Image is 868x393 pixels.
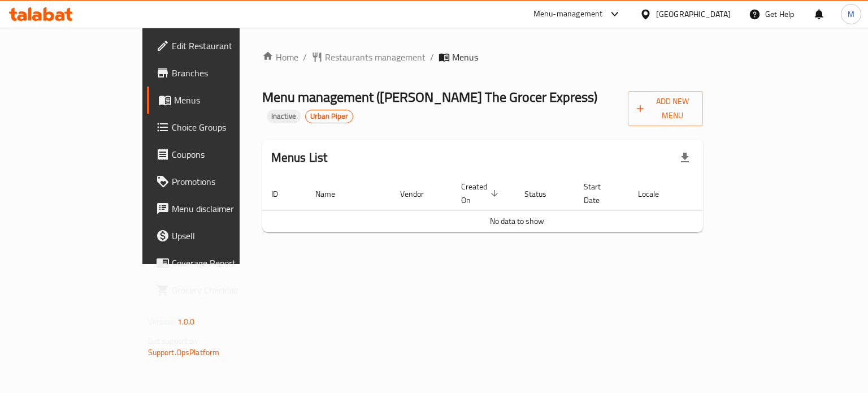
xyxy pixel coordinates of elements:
span: Created On [461,180,502,207]
div: Export file [671,144,698,171]
span: Vendor [400,187,439,201]
a: Support.OpsPlatform [148,345,220,360]
span: Restaurants management [325,50,426,64]
a: Coverage Report [147,249,288,277]
a: Coupons [147,141,288,168]
div: [GEOGRAPHIC_DATA] [656,8,731,20]
a: Choice Groups [147,114,288,141]
span: Name [315,187,350,201]
li: / [303,50,307,64]
h2: Menus List [271,149,328,166]
span: Grocery Checklist [172,283,279,297]
a: Restaurants management [311,50,426,64]
span: Version: [148,314,176,329]
span: Promotions [172,175,279,188]
span: Coverage Report [172,256,279,270]
span: Menus [174,93,279,107]
div: Menu-management [533,7,603,21]
a: Branches [147,59,288,87]
span: No data to show [490,214,544,228]
span: Status [524,187,561,201]
span: Choice Groups [172,120,279,134]
span: Menu disclaimer [172,202,279,215]
a: Grocery Checklist [147,277,288,304]
table: enhanced table [262,176,772,232]
a: Menus [147,87,288,114]
span: Menus [452,50,478,64]
span: Edit Restaurant [172,39,279,53]
li: / [430,50,434,64]
span: Coupons [172,148,279,161]
a: Edit Restaurant [147,32,288,59]
th: Actions [687,176,772,211]
span: M [848,8,854,20]
span: Menu management ( [PERSON_NAME] The Grocer Express ) [262,84,597,110]
a: Upsell [147,222,288,249]
span: Get support on: [148,334,200,348]
span: Branches [172,66,279,80]
button: Add New Menu [628,91,703,126]
span: Start Date [584,180,615,207]
a: Menu disclaimer [147,195,288,222]
span: ID [271,187,293,201]
span: Locale [638,187,674,201]
nav: breadcrumb [262,50,704,64]
a: Promotions [147,168,288,195]
span: Add New Menu [637,94,694,123]
span: Urban Piper [306,111,353,121]
span: Upsell [172,229,279,243]
span: 1.0.0 [177,314,195,329]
